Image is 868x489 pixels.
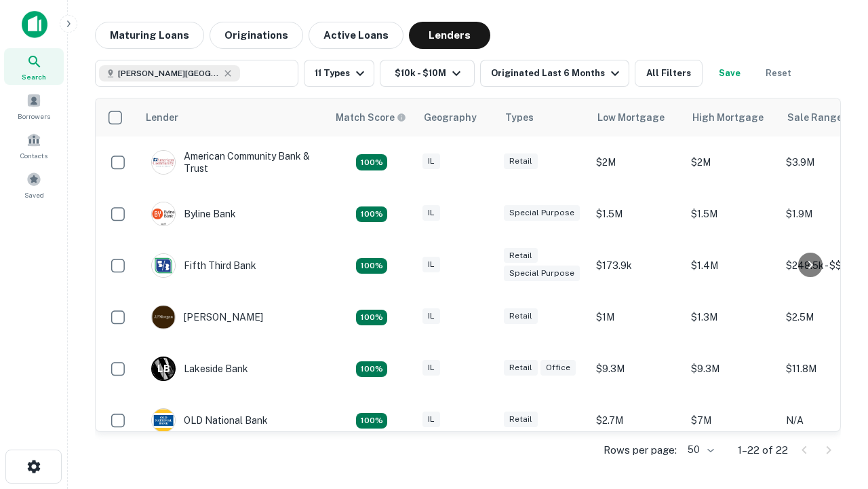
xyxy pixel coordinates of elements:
[684,188,779,240] td: $1.5M
[151,150,314,175] div: American Community Bank & Trust
[409,22,490,49] button: Lenders
[424,109,477,126] div: Geography
[4,166,64,203] a: Saved
[422,412,440,427] div: IL
[505,109,534,126] div: Types
[18,111,50,122] span: Borrowers
[24,189,44,200] span: Saved
[504,205,580,221] div: Special Purpose
[151,253,256,278] div: Fifth Third Bank
[684,291,779,343] td: $1.3M
[152,306,175,329] img: picture
[422,205,440,221] div: IL
[589,240,684,291] td: $173.9k
[491,65,623,81] div: Originated Last 6 Months
[684,343,779,395] td: $9.3M
[597,109,665,126] div: Low Mortgage
[589,188,684,240] td: $1.5M
[151,305,263,329] div: [PERSON_NAME]
[22,11,47,38] img: capitalize-icon.png
[4,48,64,85] a: Search
[635,60,703,87] button: All Filters
[151,357,248,381] div: Lakeside Bank
[757,60,800,87] button: Reset
[504,153,538,169] div: Retail
[356,206,387,223] div: Matching Properties: 2, hasApolloMatch: undefined
[138,98,328,137] th: Lender
[356,413,387,429] div: Matching Properties: 2, hasApolloMatch: undefined
[336,110,403,125] h6: Match Score
[304,60,374,87] button: 11 Types
[22,71,46,82] span: Search
[682,440,716,460] div: 50
[336,110,406,125] div: Capitalize uses an advanced AI algorithm to match your search with the best lender. The match sco...
[422,257,440,272] div: IL
[540,360,576,376] div: Office
[604,442,677,458] p: Rows per page:
[4,88,64,124] a: Borrowers
[157,362,170,376] p: L B
[589,291,684,343] td: $1M
[708,60,751,87] button: Save your search to get updates of matches that match your search criteria.
[152,254,175,277] img: picture
[504,308,538,324] div: Retail
[152,409,175,432] img: picture
[4,127,64,164] a: Contacts
[504,248,538,264] div: Retail
[504,266,580,281] div: Special Purpose
[738,442,788,458] p: 1–22 of 22
[480,60,629,87] button: Originated Last 6 Months
[497,98,589,137] th: Types
[589,137,684,188] td: $2M
[118,67,220,79] span: [PERSON_NAME][GEOGRAPHIC_DATA], [GEOGRAPHIC_DATA]
[309,22,403,49] button: Active Loans
[328,98,416,137] th: Capitalize uses an advanced AI algorithm to match your search with the best lender. The match sco...
[152,202,175,225] img: picture
[684,395,779,446] td: $7M
[692,109,764,126] div: High Mortgage
[787,109,842,126] div: Sale Range
[422,360,440,376] div: IL
[504,360,538,376] div: Retail
[20,150,47,161] span: Contacts
[504,412,538,427] div: Retail
[684,137,779,188] td: $2M
[210,22,303,49] button: Originations
[422,308,440,324] div: IL
[684,240,779,291] td: $1.4M
[152,151,175,174] img: picture
[95,22,204,49] button: Maturing Loans
[356,258,387,274] div: Matching Properties: 2, hasApolloMatch: undefined
[416,98,497,137] th: Geography
[356,154,387,170] div: Matching Properties: 2, hasApolloMatch: undefined
[684,98,779,137] th: High Mortgage
[151,202,236,226] div: Byline Bank
[146,109,178,126] div: Lender
[151,408,268,433] div: OLD National Bank
[380,60,475,87] button: $10k - $10M
[800,380,868,446] iframe: Chat Widget
[589,98,684,137] th: Low Mortgage
[422,153,440,169] div: IL
[356,310,387,326] div: Matching Properties: 2, hasApolloMatch: undefined
[589,395,684,446] td: $2.7M
[356,361,387,378] div: Matching Properties: 3, hasApolloMatch: undefined
[589,343,684,395] td: $9.3M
